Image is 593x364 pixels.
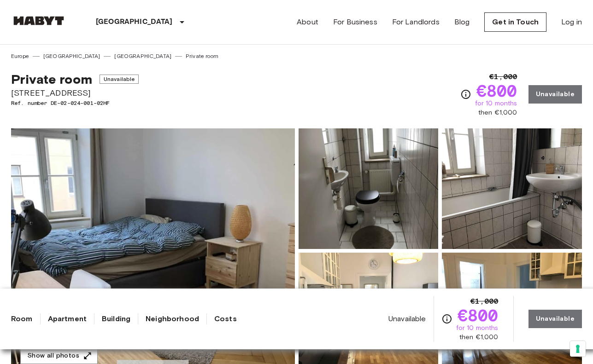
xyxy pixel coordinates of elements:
[11,71,92,87] span: Private room
[146,313,199,324] a: Neighborhood
[489,71,517,82] span: €1,000
[570,341,586,357] button: Your consent preferences for tracking technologies
[392,17,440,28] a: For Landlords
[460,89,471,100] svg: Check cost overview for full price breakdown. Please note that discounts apply to new joiners onl...
[297,17,318,28] a: About
[454,17,470,28] a: Blog
[441,313,452,324] svg: Check cost overview for full price breakdown. Please note that discounts apply to new joiners onl...
[484,12,546,32] a: Get in Touch
[100,75,139,84] span: Unavailable
[299,128,439,249] img: Picture of unit DE-02-024-001-02HF
[11,313,33,324] a: Room
[333,17,377,28] a: For Business
[470,296,499,307] span: €1,000
[102,313,130,324] a: Building
[561,17,582,28] a: Log in
[388,314,426,324] span: Unavailable
[11,87,139,99] span: [STREET_ADDRESS]
[478,108,517,117] span: then €1,000
[456,324,499,333] span: for 10 months
[475,99,517,108] span: for 10 months
[11,16,66,25] img: Habyt
[476,82,517,99] span: €800
[96,17,173,28] p: [GEOGRAPHIC_DATA]
[11,99,139,107] span: Ref. number DE-02-024-001-02HF
[214,313,237,324] a: Costs
[459,333,499,342] span: then €1,000
[442,128,582,249] img: Picture of unit DE-02-024-001-02HF
[43,52,100,60] a: [GEOGRAPHIC_DATA]
[11,52,29,60] a: Europe
[458,307,499,324] span: €800
[186,52,218,60] a: Private room
[48,313,87,324] a: Apartment
[114,52,171,60] a: [GEOGRAPHIC_DATA]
